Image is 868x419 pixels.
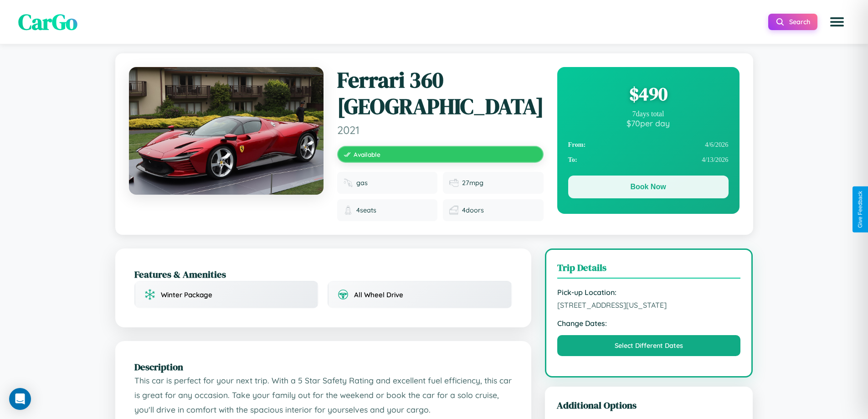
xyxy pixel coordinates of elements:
button: Open menu [824,9,850,35]
button: Search [768,14,817,30]
strong: Change Dates: [557,319,741,328]
img: Doors [449,206,458,215]
img: Fuel efficiency [449,178,458,187]
p: This car is perfect for your next trip. With a 5 Star Safety Rating and excellent fuel efficiency... [134,373,512,417]
button: Select Different Dates [557,335,741,356]
span: Search [789,18,810,26]
img: Fuel type [344,178,353,187]
span: 27 mpg [462,179,483,187]
span: [STREET_ADDRESS][US_STATE] [557,300,741,310]
span: 4 seats [356,206,376,214]
strong: From: [568,141,586,149]
div: 4 / 13 / 2026 [568,152,729,167]
div: 4 / 6 / 2026 [568,137,729,152]
div: $ 70 per day [568,118,729,128]
div: Give Feedback [857,191,863,228]
div: Open Intercom Messenger [9,388,31,410]
img: Ferrari 360 Modena 2021 [129,67,324,195]
img: Seats [344,206,353,215]
h3: Trip Details [557,261,741,279]
span: gas [356,179,368,187]
div: 7 days total [568,110,729,118]
button: Book Now [568,176,729,198]
h2: Description [134,360,512,373]
span: 2021 [337,123,544,137]
strong: Pick-up Location: [557,288,741,297]
strong: To: [568,156,577,164]
span: CarGo [18,7,77,37]
div: $ 490 [568,82,729,106]
span: Winter Package [161,290,212,299]
h1: Ferrari 360 [GEOGRAPHIC_DATA] [337,67,544,119]
span: All Wheel Drive [354,290,403,299]
h3: Additional Options [557,398,741,412]
span: Available [354,150,380,158]
h2: Features & Amenities [134,268,512,281]
span: 4 doors [462,206,484,214]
